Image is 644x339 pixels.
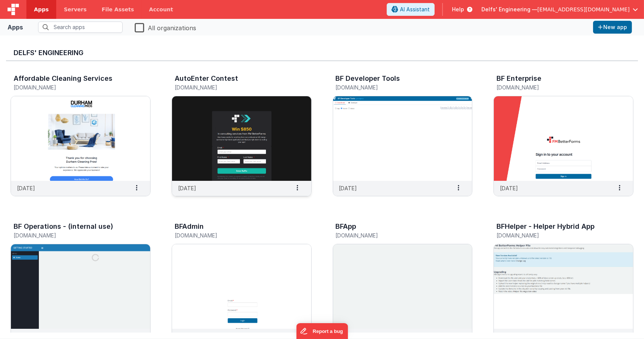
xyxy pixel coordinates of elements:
[14,223,113,230] h3: BF Operations - (internal use)
[38,22,123,33] input: Search apps
[537,6,630,13] span: [EMAIL_ADDRESS][DOMAIN_NAME]
[64,6,86,13] span: Servers
[336,233,454,238] h5: [DOMAIN_NAME]
[296,323,348,339] iframe: Marker.io feedback button
[496,233,615,238] h5: [DOMAIN_NAME]
[17,184,35,192] p: [DATE]
[175,233,293,238] h5: [DOMAIN_NAME]
[593,21,632,34] button: New app
[178,184,196,192] p: [DATE]
[34,6,49,13] span: Apps
[14,85,132,90] h5: [DOMAIN_NAME]
[175,85,293,90] h5: [DOMAIN_NAME]
[452,6,464,13] span: Help
[500,184,518,192] p: [DATE]
[496,85,615,90] h5: [DOMAIN_NAME]
[336,75,400,82] h3: BF Developer Tools
[496,75,541,82] h3: BF Enterprise
[387,3,435,16] button: AI Assistant
[481,6,537,13] span: Delfs' Engineering —
[14,49,630,57] h3: Delfs' Engineering
[102,6,134,13] span: File Assets
[400,6,430,13] span: AI Assistant
[175,75,238,82] h3: AutoEnter Contest
[135,22,196,32] label: All organizations
[336,85,454,90] h5: [DOMAIN_NAME]
[339,184,357,192] p: [DATE]
[14,233,132,238] h5: [DOMAIN_NAME]
[14,75,112,82] h3: Affordable Cleaning Services
[481,6,638,13] button: Delfs' Engineering — [EMAIL_ADDRESS][DOMAIN_NAME]
[496,223,595,230] h3: BFHelper - Helper Hybrid App
[175,223,204,230] h3: BFAdmin
[336,223,357,230] h3: BFApp
[8,23,23,32] div: Apps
